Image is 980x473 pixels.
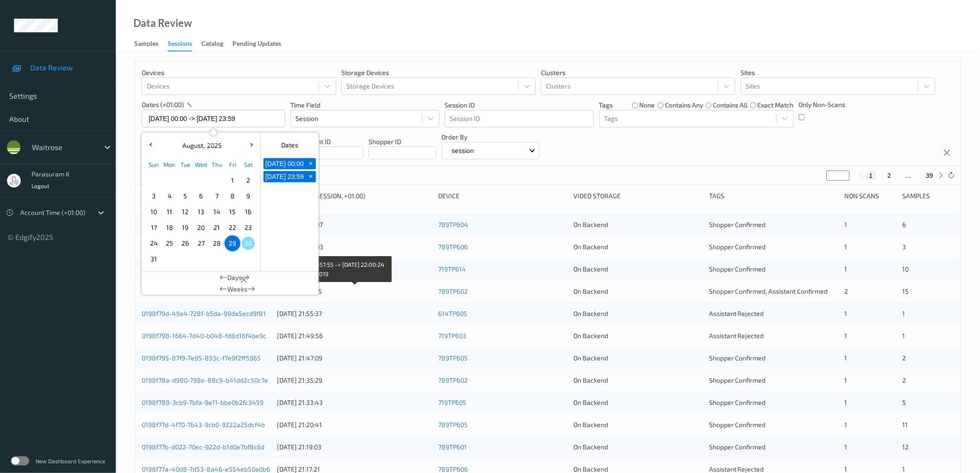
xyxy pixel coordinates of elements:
div: Choose Friday August 01 of 2025 [225,172,240,188]
a: Catalog [201,38,232,50]
div: Choose Saturday August 02 of 2025 [240,172,256,188]
span: Shopper Confirmed, Assistant Confirmed [709,287,828,295]
a: 0198f77d-4f70-7643-9cb0-9222a25dcf4b [142,421,265,429]
span: + [306,159,316,169]
div: [DATE] 21:33:43 [277,398,432,407]
div: [DATE] 21:55:37 [277,309,432,318]
div: Tags [709,191,838,201]
a: 789TP602 [438,376,468,384]
div: Choose Thursday August 14 of 2025 [209,204,225,220]
span: 1 [844,265,847,273]
span: 5 [179,189,192,202]
div: Sat [240,157,256,172]
span: 26 [179,237,192,250]
a: 789TP606 [438,465,468,473]
span: 23 [242,221,255,234]
span: 17 [147,221,160,234]
p: Storage Devices [341,68,536,77]
a: 719TP603 [438,332,466,340]
a: Samples [134,38,168,50]
a: 789TP604 [438,221,468,228]
div: Choose Sunday July 27 of 2025 [146,172,162,188]
span: 1 [844,354,847,362]
a: 0198f798-1664-7d40-b048-fd8d16f4be9c [142,332,266,340]
div: [DATE] 22:11:56 [277,265,432,274]
div: Choose Tuesday August 12 of 2025 [177,204,193,220]
div: Choose Friday August 15 of 2025 [225,204,240,220]
div: Choose Thursday August 07 of 2025 [209,188,225,204]
span: Shopper Confirmed [709,376,766,384]
span: 1 [903,465,905,473]
span: 1 [844,376,847,384]
a: 719TP605 [438,398,466,406]
div: Non Scans [844,191,896,201]
button: 39 [923,171,936,180]
span: 1 [844,398,847,406]
span: 18 [163,221,176,234]
div: Choose Sunday August 24 of 2025 [146,235,162,251]
div: Thu [209,157,225,172]
div: On Backend [574,331,703,341]
span: Weeks [227,284,247,294]
a: 789TP605 [438,354,468,362]
span: 29 [226,237,239,250]
div: [DATE] 21:19:03 [277,442,432,452]
span: 8 [226,189,239,202]
div: Choose Saturday August 16 of 2025 [240,204,256,220]
span: 5 [903,398,906,406]
span: Shopper Confirmed [709,398,766,406]
a: 614TP605 [438,309,467,317]
span: 11 [163,205,176,218]
button: + [306,171,316,182]
p: Order By [442,132,540,142]
a: 789TP606 [438,243,468,251]
div: Choose Sunday August 31 of 2025 [146,251,162,267]
div: Device [438,191,567,201]
div: Choose Monday August 18 of 2025 [162,220,177,235]
div: Catalog [201,39,223,50]
span: 10 [147,205,160,218]
span: 2 [903,354,906,362]
div: Choose Tuesday August 19 of 2025 [177,220,193,235]
div: Choose Thursday July 31 of 2025 [209,172,225,188]
div: Choose Thursday August 21 of 2025 [209,220,225,235]
span: 27 [195,237,207,250]
a: 0198f795-87f9-7e95-893c-f7e9f2ff5965 [142,354,261,362]
p: Devices [142,68,336,77]
div: Choose Wednesday August 20 of 2025 [193,220,209,235]
div: Choose Monday August 04 of 2025 [162,188,177,204]
a: 0198f77a-40d8-7d53-8a46-e554eb50a0b6 [142,465,270,473]
span: 20 [195,221,207,234]
a: 0198f789-3cb9-7bfa-9e11-bbe0b2fc3459 [142,398,264,406]
span: 28 [210,237,223,250]
div: Tue [177,157,193,172]
a: 0198f77b-d022-70ec-922d-b1d0e7bf8c6d [142,443,264,451]
div: Mon [162,157,177,172]
span: Assistant Rejected [709,332,764,340]
span: 3 [903,243,906,251]
span: 4 [163,189,176,202]
div: Samples [134,39,158,50]
p: Session ID [445,101,594,110]
div: Choose Friday August 08 of 2025 [225,188,240,204]
a: 789TP605 [438,421,468,429]
div: On Backend [574,376,703,385]
div: Choose Thursday August 28 of 2025 [209,235,225,251]
div: Choose Monday August 11 of 2025 [162,204,177,220]
a: 719TP614 [438,265,466,273]
div: On Backend [574,287,703,296]
span: 1 [903,309,905,317]
span: 2 [903,376,906,384]
span: Shopper Confirmed [709,421,766,429]
div: Wed [193,157,209,172]
span: + [306,172,316,182]
a: 0198f78a-d980-798e-88c9-b41dd2c50c7e [142,376,268,384]
div: Choose Tuesday August 26 of 2025 [177,235,193,251]
span: 22 [226,221,239,234]
a: 789TP601 [438,443,467,451]
div: Choose Saturday August 23 of 2025 [240,220,256,235]
span: Assistant Rejected [709,309,764,317]
span: 1 [226,174,239,187]
div: Choose Friday August 29 of 2025 [225,235,240,251]
span: 1 [844,421,847,429]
